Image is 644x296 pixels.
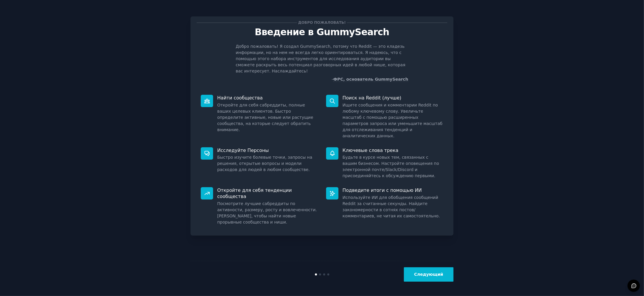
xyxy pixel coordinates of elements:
p: Поиск на Reddit (лучше) [343,95,443,101]
dd: Ищите сообщения и комментарии Reddit по любому ключевому слову. Увеличьте масштаб с помощью расши... [343,102,443,139]
dd: Посмотрите лучшие сабреддиты по активности, размеру, росту и вовлеченности. [PERSON_NAME], чтобы ... [217,201,318,225]
span: Добро пожаловать! [297,20,347,26]
p: Ключевые слова трека [343,147,443,153]
p: Найти сообщества [217,95,318,101]
dd: Быстро изучите болевые точки, запросы на решения, открытые вопросы и модели расходов для людей в ... [217,154,318,173]
p: Добро пожаловать! Я создал GummySearch, потому что Reddit — это кладезь информации, но на нем не ... [236,43,408,74]
dd: Используйте ИИ для обобщения сообщений Reddit за считанные секунды. Найдите закономерности в сотн... [343,194,443,219]
p: Введение в GummySearch [197,27,447,37]
div: - [332,76,408,82]
dd: Откройте для себя сабреддиты, полные ваших целевых клиентов. Быстро определите активные, новые ил... [217,102,318,133]
dd: Будьте в курсе новых тем, связанных с вашим бизнесом. Настройте оповещения по электронной почте/S... [343,154,443,179]
p: Исследуйте Персоны [217,147,318,153]
p: Подведите итоги с помощью ИИ [343,187,443,193]
a: ФРС, основатель GummySearch [333,77,408,82]
p: Откройте для себя тенденции сообщества [217,187,318,199]
button: Следующий [404,267,454,282]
